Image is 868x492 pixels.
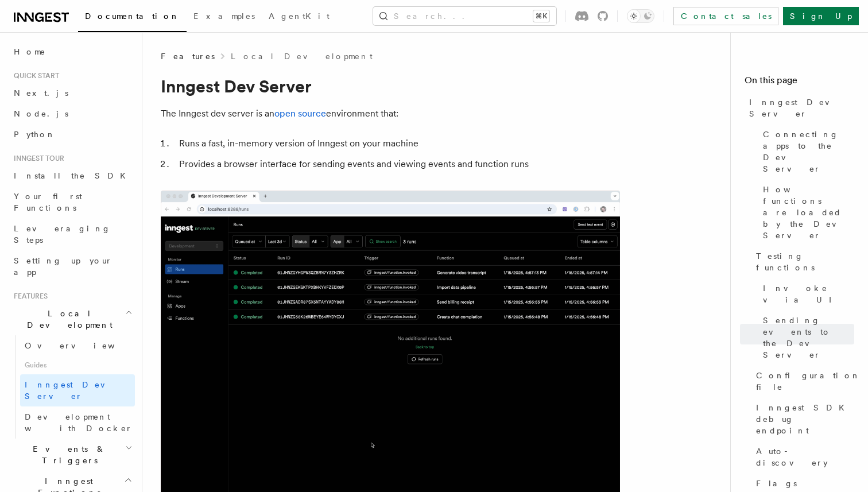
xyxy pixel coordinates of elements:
span: Flags [756,478,797,489]
a: AgentKit [262,3,336,31]
span: Development with Docker [25,412,133,433]
a: Configuration file [751,365,854,397]
button: Toggle dark mode [627,9,654,23]
button: Events & Triggers [9,439,135,471]
kbd: ⌘K [533,10,549,22]
span: Auto-discovery [756,445,854,468]
a: Examples [187,3,262,31]
span: Guides [20,356,135,374]
span: Inngest tour [9,154,64,163]
a: Sending events to the Dev Server [758,310,854,365]
p: The Inngest dev server is an environment that: [161,106,620,122]
a: Invoke via UI [758,278,854,310]
span: Features [161,51,215,62]
span: Overview [25,341,143,350]
span: Examples [193,11,255,21]
span: Configuration file [756,370,861,393]
a: Local Development [231,51,373,62]
span: Events & Triggers [9,443,125,466]
span: Node.js [14,109,68,118]
span: Your first Functions [14,192,82,212]
a: Inngest Dev Server [20,374,135,406]
span: AgentKit [269,11,330,21]
a: Setting up your app [9,250,135,282]
a: Connecting apps to the Dev Server [758,124,854,179]
a: Documentation [78,3,187,32]
a: Sign Up [783,7,859,25]
span: Local Development [9,308,125,331]
a: Node.js [9,103,135,124]
a: open source [274,108,326,119]
a: Your first Functions [9,186,135,218]
span: Invoke via UI [763,282,854,305]
a: Install the SDK [9,165,135,186]
a: Leveraging Steps [9,218,135,250]
a: Inngest Dev Server [745,92,854,124]
a: Python [9,124,135,145]
a: Testing functions [751,246,854,278]
span: Inngest Dev Server [25,380,123,401]
span: Inngest Dev Server [749,96,854,119]
h1: Inngest Dev Server [161,76,620,96]
span: Python [14,130,56,139]
button: Local Development [9,303,135,335]
a: Development with Docker [20,406,135,439]
a: Home [9,41,135,62]
button: Search...⌘K [373,7,556,25]
span: Sending events to the Dev Server [763,315,854,361]
h4: On this page [745,73,854,92]
a: Next.js [9,83,135,103]
span: How functions are loaded by the Dev Server [763,184,854,241]
span: Quick start [9,71,59,80]
span: Setting up your app [14,256,113,277]
a: How functions are loaded by the Dev Server [758,179,854,246]
span: Connecting apps to the Dev Server [763,129,854,175]
span: Install the SDK [14,171,133,180]
span: Home [14,46,46,57]
span: Features [9,292,48,301]
a: Contact sales [673,7,778,25]
a: Auto-discovery [751,441,854,473]
li: Provides a browser interface for sending events and viewing events and function runs [176,156,620,172]
a: Inngest SDK debug endpoint [751,397,854,441]
span: Testing functions [756,250,854,273]
span: Next.js [14,88,68,98]
li: Runs a fast, in-memory version of Inngest on your machine [176,135,620,152]
span: Documentation [85,11,180,21]
span: Leveraging Steps [14,224,111,245]
span: Inngest SDK debug endpoint [756,402,854,436]
div: Local Development [9,335,135,439]
a: Overview [20,335,135,356]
